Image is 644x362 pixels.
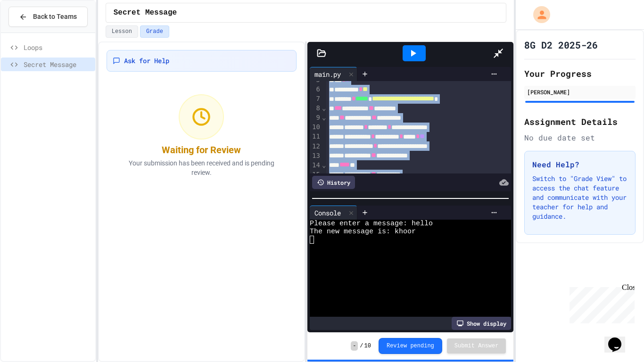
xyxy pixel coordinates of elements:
[310,220,433,228] span: Please enter a message: hello
[310,170,322,180] div: 15
[114,7,177,18] span: Secret Message
[33,12,77,22] span: Back to Teams
[24,59,91,69] span: Secret Message
[310,161,322,170] div: 14
[24,42,91,52] span: Loops
[124,56,169,66] span: Ask for Help
[310,67,357,81] div: main.py
[452,317,511,330] div: Show display
[310,123,322,132] div: 10
[116,158,286,177] p: Your submission has been received and is pending review.
[310,69,346,79] div: main.py
[310,206,357,220] div: Console
[524,115,636,128] h2: Assignment Details
[310,132,322,141] div: 11
[322,161,326,169] span: Fold line
[604,324,635,353] iframe: chat widget
[322,104,326,112] span: Fold line
[527,88,633,96] div: [PERSON_NAME]
[312,176,355,189] div: History
[364,342,371,350] span: 10
[322,114,326,121] span: Fold line
[566,283,635,323] iframe: chat widget
[532,159,627,170] h3: Need Help?
[310,142,322,151] div: 12
[4,4,65,60] div: Chat with us now!Close
[8,7,88,27] button: Back to Teams
[447,338,506,354] button: Submit Answer
[351,341,358,351] span: -
[524,67,636,80] h2: Your Progress
[162,143,241,156] div: Waiting for Review
[106,25,138,38] button: Lesson
[379,338,442,354] button: Review pending
[310,228,416,236] span: The new message is: khoor
[140,25,169,38] button: Grade
[310,208,346,218] div: Console
[454,342,499,350] span: Submit Answer
[310,104,322,113] div: 8
[310,94,322,104] div: 7
[310,113,322,123] div: 9
[524,38,598,51] h1: 8G D2 2025-26
[532,174,627,221] p: Switch to "Grade View" to access the chat feature and communicate with your teacher for help and ...
[523,4,553,25] div: My Account
[310,85,322,94] div: 6
[524,132,636,143] div: No due date set
[360,342,363,350] span: /
[310,151,322,161] div: 13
